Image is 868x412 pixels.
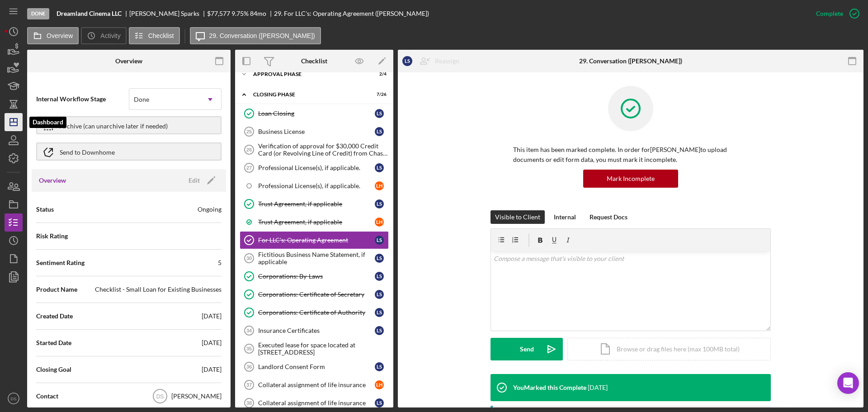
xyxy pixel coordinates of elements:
[39,176,66,185] h3: Overview
[590,210,627,224] div: Request Docs
[240,231,389,249] a: For LLC's: Operating AgreementLS
[520,338,534,360] div: Send
[375,199,384,208] div: L S
[258,251,375,265] div: Fictitious Business Name Statement, if applicable
[5,389,23,407] button: DS
[240,177,389,195] a: Professional License(s), if applicable.LH
[258,182,375,189] div: Professional License(s), if applicable.
[246,129,252,134] tspan: 25
[134,96,149,103] div: Done
[375,398,384,407] div: L S
[240,141,389,159] a: 26Verification of approval for $30,000 Credit Card (or Revolving Line of Credit) from Chase Bank
[246,147,252,152] tspan: 26
[202,312,222,321] div: [DATE]
[240,376,389,394] a: 37Collateral assignment of life insuranceLH
[375,326,384,335] div: L S
[258,128,375,135] div: Business License
[250,10,266,17] div: 84 mo
[240,195,389,213] a: Trust Agreement, if applicableLS
[36,392,58,401] span: Contact
[57,10,122,17] b: Dreamland Cinema LLC
[240,340,389,358] a: 35Executed lease for space located at [STREET_ADDRESS]
[375,308,384,317] div: L S
[36,232,68,241] span: Risk Rating
[837,372,859,394] div: Open Intercom Messenger
[148,32,174,39] label: Checklist
[258,142,388,157] div: Verification of approval for $30,000 Credit Card (or Revolving Line of Credit) from Chase Bank
[218,258,222,267] div: 5
[816,5,843,23] div: Complete
[171,392,222,401] div: [PERSON_NAME]
[189,174,200,187] div: Edit
[240,394,389,412] a: 38Collateral assignment of life insuranceLS
[588,384,608,391] time: 2025-02-12 20:48
[240,104,389,123] a: Loan ClosingLS
[375,272,384,281] div: L S
[183,174,219,187] button: Edit
[585,210,632,224] button: Request Docs
[246,256,252,261] tspan: 30
[36,116,222,134] button: Archive (can unarchive later if needed)
[36,142,222,161] button: Send to Downhome
[258,273,375,280] div: Corporations: By-Laws
[375,380,384,389] div: L H
[47,32,73,39] label: Overview
[156,393,164,400] text: DS
[240,303,389,322] a: Corporations: Certificate of AuthorityLS
[246,165,252,170] tspan: 27
[246,382,252,388] tspan: 37
[607,170,655,188] div: Mark Incomplete
[202,338,222,347] div: [DATE]
[253,71,364,77] div: Approval Phase
[253,92,364,97] div: Closing Phase
[274,10,429,17] div: 29. For LLC's: Operating Agreement ([PERSON_NAME])
[95,285,222,294] div: Checklist - Small Loan for Existing Businesses
[36,365,71,374] span: Closing Goal
[258,218,375,226] div: Trust Agreement, if applicable
[198,205,222,214] div: Ongoing
[402,56,412,66] div: L S
[36,95,129,104] span: Internal Workflow Stage
[375,290,384,299] div: L S
[513,145,748,165] p: This item has been marked complete. In order for [PERSON_NAME] to upload documents or edit form d...
[27,8,49,19] div: Done
[491,210,545,224] button: Visible to Client
[240,267,389,285] a: Corporations: By-LawsLS
[495,210,540,224] div: Visible to Client
[258,399,375,407] div: Collateral assignment of life insurance
[115,57,142,65] div: Overview
[240,123,389,141] a: 25Business LicenseLS
[398,52,468,70] button: LSReassign
[258,381,375,388] div: Collateral assignment of life insurance
[27,27,79,44] button: Overview
[36,205,54,214] span: Status
[375,109,384,118] div: L S
[375,362,384,371] div: L S
[240,322,389,340] a: 34Insurance CertificatesLS
[579,57,682,65] div: 29. Conversation ([PERSON_NAME])
[549,210,580,224] button: Internal
[258,164,375,171] div: Professional License(s), if applicable.
[36,285,77,294] span: Product Name
[375,127,384,136] div: L S
[258,110,375,117] div: Loan Closing
[491,338,563,360] button: Send
[375,218,384,227] div: L H
[258,327,375,334] div: Insurance Certificates
[258,341,388,356] div: Executed lease for space located at [STREET_ADDRESS]
[10,396,16,401] text: DS
[258,237,375,244] div: For LLC's: Operating Agreement
[246,346,252,351] tspan: 35
[240,159,389,177] a: 27Professional License(s), if applicable.LS
[807,5,863,23] button: Complete
[36,258,85,267] span: Sentiment Rating
[209,32,315,39] label: 29. Conversation ([PERSON_NAME])
[240,285,389,303] a: Corporations: Certificate of SecretaryLS
[240,249,389,267] a: 30Fictitious Business Name Statement, if applicableLS
[375,163,384,172] div: L S
[190,27,321,44] button: 29. Conversation ([PERSON_NAME])
[435,52,459,70] div: Reassign
[231,10,249,17] div: 9.75 %
[554,210,576,224] div: Internal
[129,10,207,17] div: [PERSON_NAME] Sparks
